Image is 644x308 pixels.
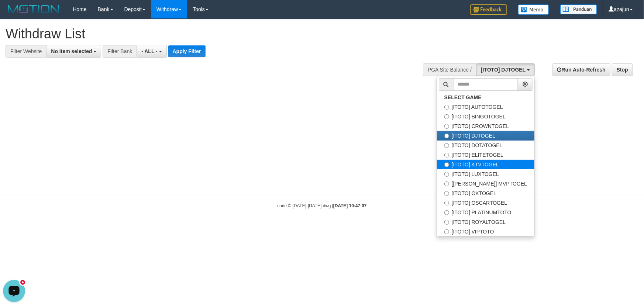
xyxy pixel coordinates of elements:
[552,63,610,76] a: Run Auto-Refresh
[437,188,534,198] label: [ITOTO] OKTOGEL
[437,150,534,160] label: [ITOTO] ELITETOGEL
[423,63,476,76] div: PGA Site Balance /
[444,114,449,119] input: [ITOTO] BINGOTOGEL
[103,45,137,58] div: Filter Bank
[168,45,206,57] button: Apply Filter
[444,94,482,100] b: SELECT GAME
[333,203,366,208] strong: [DATE] 10:47:07
[19,2,26,9] div: new message indicator
[437,102,534,112] label: [ITOTO] AUTOTOGEL
[6,4,62,15] img: MOTION_logo.png
[481,67,526,73] span: [ITOTO] DJTOGEL
[51,48,92,54] span: No item selected
[444,105,449,110] input: [ITOTO] AUTOTOGEL
[444,191,449,196] input: [ITOTO] OKTOGEL
[444,153,449,158] input: [ITOTO] ELITETOGEL
[444,220,449,225] input: [ITOTO] ROYALTOGEL
[46,45,101,58] button: No item selected
[6,27,422,41] h1: Withdraw List
[437,179,534,188] label: [[PERSON_NAME]] MVPTOGEL
[6,45,46,58] div: Filter Website
[444,201,449,205] input: [ITOTO] OSCARTOGEL
[437,227,534,236] label: [ITOTO] VIPTOTO
[444,181,449,186] input: [[PERSON_NAME]] MVPTOGEL
[137,45,166,58] button: - ALL -
[437,169,534,179] label: [ITOTO] LUXTOGEL
[444,172,449,177] input: [ITOTO] LUXTOGEL
[437,112,534,121] label: [ITOTO] BINGOTOGEL
[470,4,507,15] img: Feedback.jpg
[3,3,25,25] button: Open LiveChat chat widget
[437,141,534,150] label: [ITOTO] DOTATOGEL
[444,210,449,215] input: [ITOTO] PLATINUMTOTO
[278,203,367,208] small: code © [DATE]-[DATE] dwg |
[444,229,449,234] input: [ITOTO] VIPTOTO
[612,63,633,76] a: Stop
[444,162,449,167] input: [ITOTO] KTVTOGEL
[444,134,449,138] input: [ITOTO] DJTOGEL
[476,63,535,76] button: [ITOTO] DJTOGEL
[437,217,534,227] label: [ITOTO] ROYALTOGEL
[141,48,158,54] span: - ALL -
[437,198,534,208] label: [ITOTO] OSCARTOGEL
[437,93,534,102] a: SELECT GAME
[437,160,534,169] label: [ITOTO] KTVTOGEL
[560,4,597,14] img: panduan.png
[444,124,449,129] input: [ITOTO] CROWNTOGEL
[437,208,534,217] label: [ITOTO] PLATINUMTOTO
[437,131,534,141] label: [ITOTO] DJTOGEL
[518,4,549,15] img: Button%20Memo.svg
[444,143,449,148] input: [ITOTO] DOTATOGEL
[437,121,534,131] label: [ITOTO] CROWNTOGEL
